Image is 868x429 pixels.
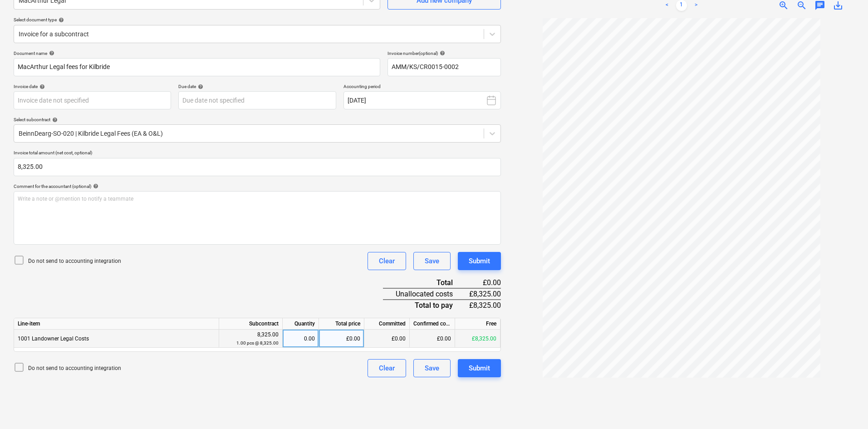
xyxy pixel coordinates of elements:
div: Clear [379,362,395,374]
div: £0.00 [364,330,410,348]
input: Invoice total amount (net cost, optional) [14,158,501,176]
div: Line-item [14,318,219,330]
small: 1.00 pcs @ 8,325.00 [236,340,279,345]
div: Select subcontract [14,117,501,123]
button: Save [413,252,451,270]
input: Invoice date not specified [14,91,171,109]
span: help [38,84,45,89]
span: help [91,183,98,189]
div: 0.00 [286,330,315,348]
div: Submit [469,255,490,267]
button: Save [413,359,451,377]
button: Clear [368,359,406,377]
div: Unallocated costs [383,288,467,300]
input: Due date not specified [178,91,336,109]
div: Invoice date [14,84,171,89]
span: 1001 Landowner Legal Costs [18,335,89,342]
input: Invoice number [387,58,501,76]
p: Do not send to accounting integration [28,365,121,372]
div: Subcontract [219,318,283,330]
div: Document name [14,50,380,56]
div: Quantity [283,318,319,330]
div: 8,325.00 [223,330,279,347]
div: Total [383,277,467,288]
div: £0.00 [410,330,455,348]
span: help [50,117,58,123]
button: Submit [458,359,501,377]
button: Submit [458,252,501,270]
div: Free [455,318,500,330]
button: Clear [368,252,406,270]
button: [DATE] [343,91,501,109]
iframe: Chat Widget [823,385,868,429]
div: Due date [178,84,336,89]
p: Invoice total amount (net cost, optional) [14,150,501,158]
div: Committed [364,318,410,330]
div: £8,325.00 [467,288,501,300]
div: Save [425,362,439,374]
div: Save [425,255,439,267]
input: Document name [14,58,380,76]
div: Clear [379,255,395,267]
div: Total to pay [383,300,467,311]
div: £0.00 [467,277,501,288]
div: Select document type [14,17,501,23]
div: £0.00 [319,330,364,348]
div: Total price [319,318,364,330]
div: Submit [469,362,490,374]
span: help [438,50,445,56]
p: Do not send to accounting integration [28,257,121,265]
div: £8,325.00 [455,330,500,348]
span: help [47,50,54,56]
div: £8,325.00 [467,300,501,311]
div: Confirmed costs [410,318,455,330]
div: Comment for the accountant (optional) [14,183,501,189]
p: Accounting period [343,84,501,91]
span: help [57,17,64,23]
span: help [196,84,203,89]
div: Invoice number (optional) [387,50,501,56]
